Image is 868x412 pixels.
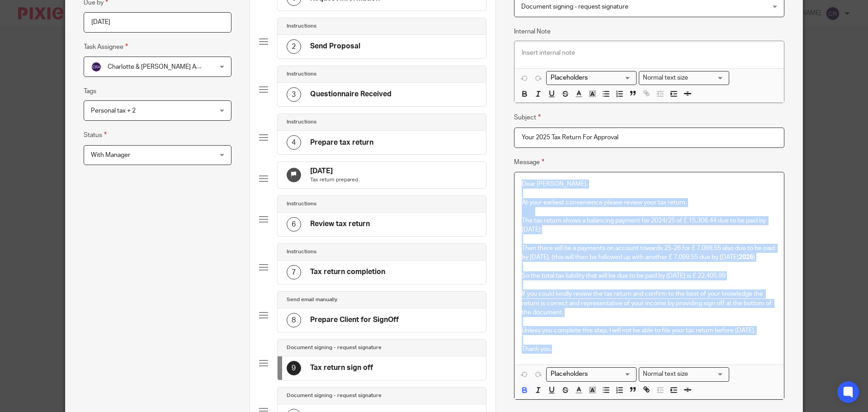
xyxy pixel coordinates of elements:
h4: Document signing - request signature [287,344,382,351]
span: Personal tax + 2 [91,108,136,114]
p: Then there will be a payments on account towards 25-26 for £ 7,099.55 also due to be paid by [DAT... [522,244,777,262]
p: Tax return prepared [310,176,358,184]
h4: Prepare Client for SignOff [310,315,399,325]
p: So the total tax liability that will be due to be paid by [DATE] is £ 22,405.99 [522,271,777,280]
h4: Instructions [287,248,316,256]
div: Search for option [639,367,729,381]
span: Document signing - request signature [521,4,628,10]
div: 3 [287,87,301,102]
div: 6 [287,217,301,232]
p: Unless you complete this step, I will not be able to file your tax return before [DATE]. [522,326,777,335]
label: Task Assignee [84,42,128,52]
div: Search for option [546,367,637,381]
h4: Tax return sign off [310,363,373,373]
span: Normal text size [641,369,690,379]
span: Normal text size [641,73,690,83]
h4: Review tax return [310,219,370,229]
label: Internal Note [514,27,551,36]
input: Search for option [547,73,631,83]
h4: Instructions [287,71,316,78]
h4: Instructions [287,200,316,208]
label: Message [514,157,544,167]
p: If you could kindly review the tax return and confirm to the best of your knowledge the return is... [522,289,777,317]
p: The tax return shows a balancing payment for 2024/25 of £ 15,306.44 due to be paid by [DATE] [522,216,777,235]
h4: Instructions [287,23,316,30]
h4: Instructions [287,118,316,126]
div: 7 [287,265,301,279]
label: Status [84,130,107,140]
div: Search for option [546,71,637,85]
h4: Document signing - request signature [287,392,382,399]
p: Thank you. [522,345,777,354]
div: Search for option [639,71,729,85]
input: Search for option [691,369,724,379]
span: Charlotte & [PERSON_NAME] Accrue [108,64,213,70]
h4: Questionnaire Received [310,90,392,99]
input: Pick a date [84,12,231,33]
input: Search for option [547,369,631,379]
p: At your earliest convenience please review your tax return. [522,198,777,207]
div: 4 [287,135,301,150]
img: svg%3E [91,62,102,72]
label: Tags [84,87,96,96]
h4: Send email manually [287,296,337,303]
div: 9 [287,361,301,375]
h4: Prepare tax return [310,138,373,147]
input: Insert subject [514,128,784,148]
strong: 2026 [739,254,753,260]
span: With Manager [91,152,130,158]
div: 8 [287,313,301,327]
h4: Send Proposal [310,42,360,51]
label: Subject [514,112,541,123]
h4: [DATE] [310,166,358,176]
input: Search for option [691,73,724,83]
div: 2 [287,39,301,54]
p: Dear [PERSON_NAME], [522,180,777,189]
h4: Tax return completion [310,267,385,277]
